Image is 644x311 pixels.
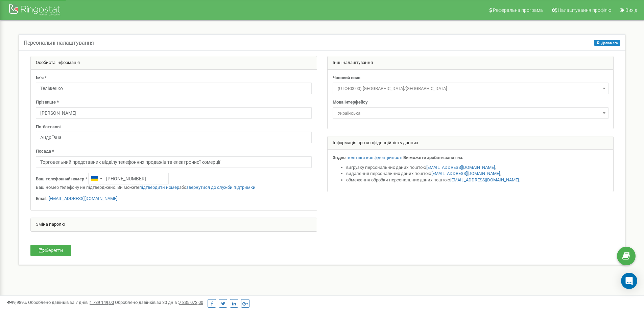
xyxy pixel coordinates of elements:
[36,156,312,168] input: Посада
[346,171,609,177] li: видалення персональних даних поштою ,
[558,7,611,13] span: Налаштування профілю
[31,56,317,70] div: Особиста інформація
[115,300,203,305] span: Оброблено дзвінків за 30 днів :
[346,177,609,183] li: обмеження обробки персональних даних поштою .
[333,75,360,81] label: Часовий пояс
[36,148,54,155] label: Посада *
[36,196,48,201] strong: Email:
[333,99,368,106] label: Мова інтерфейсу
[30,245,71,256] button: Зберегти
[621,273,637,289] div: Open Intercom Messenger
[333,155,345,160] strong: Згідно
[89,173,104,184] div: Telephone country code
[88,173,169,184] input: +1-800-555-55-55
[179,300,203,305] u: 7 835 073,00
[36,99,59,106] label: Прізвище *
[186,185,256,190] a: звернутися до служби підтримки
[7,300,27,305] span: 99,989%
[36,83,312,94] input: Ім'я
[403,155,463,160] strong: Ви можете зробити запит на:
[24,40,94,46] h5: Персональні налаштування
[328,136,614,150] div: Інформація про конфіденційність данних
[36,184,312,191] p: Ваш номер телефону не підтверджено. Ви можете або
[335,109,606,118] span: Українська
[346,164,609,171] li: вигрузку персональних даних поштою ,
[328,56,614,70] div: Інші налаштування
[450,177,519,182] a: [EMAIL_ADDRESS][DOMAIN_NAME]
[36,107,312,119] input: Прізвище
[333,107,609,119] span: Українська
[90,300,114,305] u: 1 739 149,00
[36,124,61,130] label: По-батькові
[625,7,637,13] span: Вихід
[28,300,114,305] span: Оброблено дзвінків за 7 днів :
[426,165,495,170] a: [EMAIL_ADDRESS][DOMAIN_NAME]
[493,7,543,13] span: Реферальна програма
[36,75,47,81] label: Ім'я *
[335,84,606,93] span: (UTC+03:00) Europe/Kiev
[36,132,312,143] input: По-батькові
[49,196,117,201] a: [EMAIL_ADDRESS][DOMAIN_NAME]
[347,155,402,160] a: політики конфіденційності
[594,40,620,46] button: Допомога
[139,185,179,190] a: підтвердити номер
[431,171,500,176] a: [EMAIL_ADDRESS][DOMAIN_NAME]
[31,218,317,231] div: Зміна паролю
[36,176,87,182] label: Ваш телефонний номер *
[333,83,609,94] span: (UTC+03:00) Europe/Kiev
